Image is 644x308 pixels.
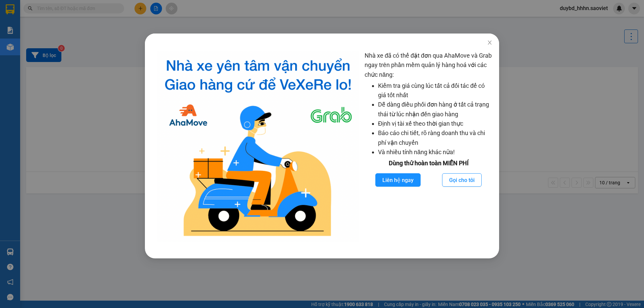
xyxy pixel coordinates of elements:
li: Kiểm tra giá cùng lúc tất cả đối tác để có giá tốt nhất [378,81,492,100]
div: Nhà xe đã có thể đặt đơn qua AhaMove và Grab ngay trên phần mềm quản lý hàng hoá với các chức năng: [365,51,492,242]
li: Dễ dàng điều phối đơn hàng ở tất cả trạng thái từ lúc nhận đến giao hàng [378,100,492,119]
button: Gọi cho tôi [442,173,482,187]
li: Báo cáo chi tiết, rõ ràng doanh thu và chi phí vận chuyển [378,128,492,147]
span: Gọi cho tôi [449,176,475,184]
button: Liên hệ ngay [375,173,421,187]
li: Định vị tài xế theo thời gian thực [378,119,492,128]
button: Close [480,34,499,52]
span: Liên hệ ngay [382,176,414,184]
div: Dùng thử hoàn toàn MIỄN PHÍ [365,159,492,168]
img: logo [157,51,359,242]
span: close [487,40,492,45]
li: Và nhiều tính năng khác nữa! [378,147,492,157]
